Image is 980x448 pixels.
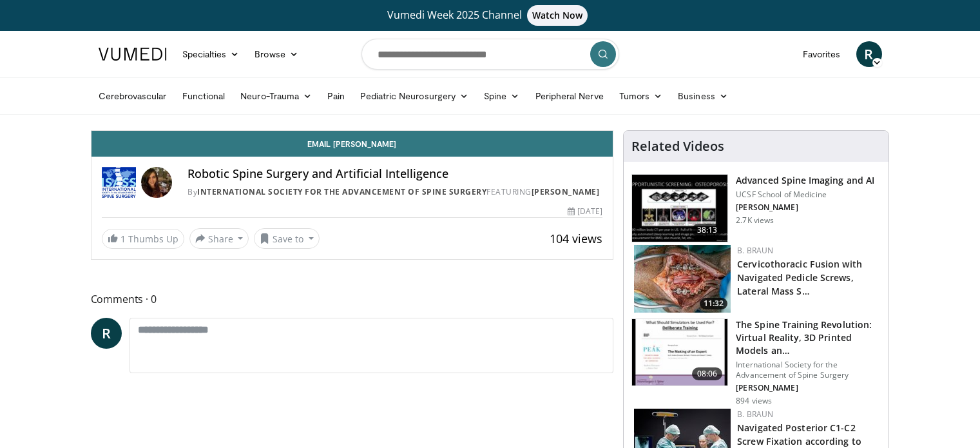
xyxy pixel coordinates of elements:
a: R [856,41,882,67]
span: 08:06 [692,367,723,380]
a: R [91,318,122,349]
a: 1 Thumbs Up [102,229,184,249]
span: 38:13 [692,224,723,237]
a: Neuro-Trauma [233,83,320,109]
span: Watch Now [527,5,588,26]
a: Peripheral Nerve [528,83,611,109]
a: Tumors [611,83,671,109]
p: UCSF School of Medicine [736,190,874,200]
button: Share [189,228,249,249]
h3: The Spine Training Revolution: Virtual Reality, 3D Printed Models an… [736,318,881,357]
img: 9a5d8e20-224f-41a7-be8c-8fa596e4f60f.150x105_q85_crop-smart_upscale.jpg [632,319,727,386]
a: 11:32 [634,245,731,313]
a: Spine [476,83,527,109]
div: [DATE] [568,206,602,217]
a: B. Braun [737,409,773,420]
span: 1 [120,233,126,245]
span: Comments 0 [91,291,614,307]
a: 38:13 Advanced Spine Imaging and AI UCSF School of Medicine [PERSON_NAME] 2.7K views [631,174,881,242]
p: [PERSON_NAME] [736,202,874,213]
a: 08:06 The Spine Training Revolution: Virtual Reality, 3D Printed Models an… International Society... [631,318,881,406]
h4: Related Videos [631,139,724,154]
img: 6b20b019-4137-448d-985c-834860bb6a08.150x105_q85_crop-smart_upscale.jpg [632,175,727,242]
a: Browse [247,41,306,67]
p: [PERSON_NAME] [736,383,881,393]
a: Pain [320,83,352,109]
a: Email [PERSON_NAME] [91,131,613,157]
a: Pediatric Neurosurgery [352,83,476,109]
img: 48a1d132-3602-4e24-8cc1-5313d187402b.jpg.150x105_q85_crop-smart_upscale.jpg [634,245,731,313]
img: International Society for the Advancement of Spine Surgery [102,167,137,198]
button: Save to [254,228,320,249]
a: [PERSON_NAME] [532,186,600,197]
a: Cerebrovascular [91,83,175,109]
a: International Society for the Advancement of Spine Surgery [197,186,486,197]
p: 2.7K views [736,215,774,226]
a: Vumedi Week 2025 ChannelWatch Now [101,5,880,26]
input: Search topics, interventions [361,39,619,70]
h4: Robotic Spine Surgery and Artificial Intelligence [187,167,602,181]
p: International Society for the Advancement of Spine Surgery [736,360,881,380]
img: VuMedi Logo [99,48,167,61]
a: Favorites [795,41,849,67]
a: Specialties [175,41,247,67]
h3: Advanced Spine Imaging and AI [736,174,874,187]
a: B. Braun [737,245,773,256]
p: 894 views [736,396,772,406]
span: 104 views [550,231,602,246]
a: Cervicothoracic Fusion with Navigated Pedicle Screws, Lateral Mass S… [737,258,862,297]
img: Avatar [141,167,172,198]
a: Business [670,83,736,109]
a: Functional [175,83,233,109]
span: 11:32 [700,298,727,309]
div: By FEATURING [187,186,602,198]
